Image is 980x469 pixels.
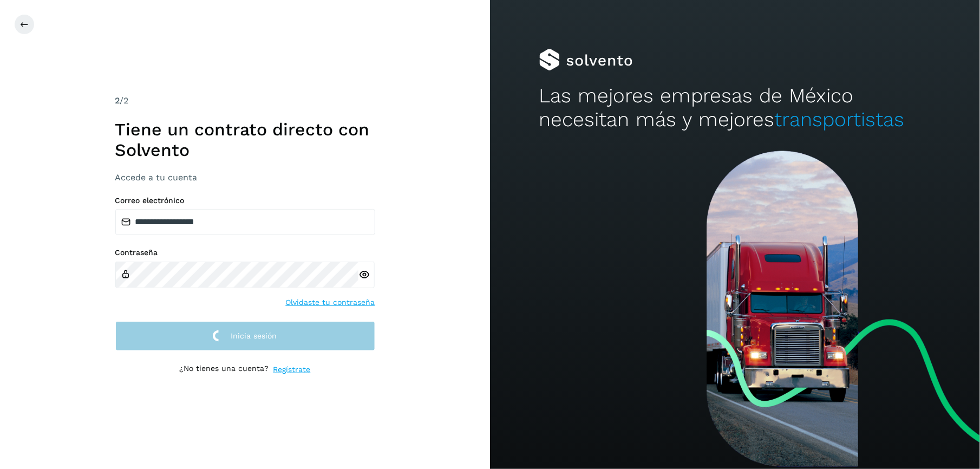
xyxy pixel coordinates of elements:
span: Inicia sesión [231,332,277,340]
button: Inicia sesión [115,321,375,351]
p: ¿No tienes una cuenta? [180,364,269,375]
h1: Tiene un contrato directo con Solvento [115,119,375,161]
h3: Accede a tu cuenta [115,172,375,183]
span: transportistas [775,108,905,131]
label: Contraseña [115,248,375,257]
label: Correo electrónico [115,196,375,205]
div: /2 [115,94,375,107]
span: 2 [115,95,120,106]
a: Regístrate [273,364,311,375]
a: Olvidaste tu contraseña [286,297,375,308]
h2: Las mejores empresas de México necesitan más y mejores [539,84,931,132]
